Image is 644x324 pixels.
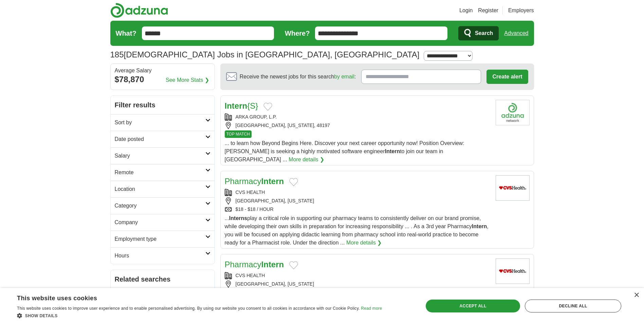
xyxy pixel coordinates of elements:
[115,218,205,227] h2: Company
[426,300,520,312] div: Accept all
[472,223,487,229] strong: Intern
[478,6,498,15] a: Register
[110,3,168,18] img: Adzuna logo
[261,260,284,269] strong: Intern
[634,293,639,298] div: Close
[25,313,58,318] span: Show details
[486,70,528,84] button: Create alert
[115,235,205,243] h2: Employment type
[115,68,210,73] div: Average Salary
[334,74,354,79] a: by email
[525,300,621,312] div: Decline all
[115,119,205,127] h2: Sort by
[361,306,382,311] a: Read more, opens a new window
[110,50,420,59] h1: [DEMOGRAPHIC_DATA] Jobs in [GEOGRAPHIC_DATA], [GEOGRAPHIC_DATA]
[346,239,382,247] a: More details ❯
[110,49,124,61] span: 185
[17,312,382,319] div: Show details
[225,281,490,288] div: [GEOGRAPHIC_DATA], [US_STATE]
[261,177,284,186] strong: Intern
[115,252,205,260] h2: Hours
[225,140,464,162] span: ... to learn how Beyond Begins Here. Discover your next career opportunity now! Position Overview...
[115,135,205,143] h2: Date posted
[116,28,136,38] label: What?
[111,164,215,181] a: Remote
[225,101,258,110] a: Intern{S}
[111,231,215,247] a: Employment type
[166,76,209,84] a: See More Stats ❯
[225,260,284,269] a: PharmacyIntern
[111,214,215,231] a: Company
[225,206,490,213] div: $18 - $18 / HOUR
[115,152,205,160] h2: Salary
[240,73,356,81] span: Receive the newest jobs for this search :
[115,73,210,86] div: $78,870
[225,197,490,204] div: [GEOGRAPHIC_DATA], [US_STATE]
[289,261,298,269] button: Add to favorite jobs
[496,100,530,125] img: Company logo
[111,247,215,264] a: Hours
[289,178,298,186] button: Add to favorite jobs
[285,28,310,38] label: Where?
[111,114,215,131] a: Sort by
[225,113,490,121] div: ARKA GROUP, L.P.
[115,274,210,284] h2: Related searches
[236,190,265,195] a: CVS HEALTH
[111,96,215,114] h2: Filter results
[111,131,215,147] a: Date posted
[225,122,490,129] div: [GEOGRAPHIC_DATA], [US_STATE], 48197
[236,273,265,278] a: CVS HEALTH
[504,26,528,40] a: Advanced
[263,103,272,111] button: Add to favorite jobs
[17,306,360,311] span: This website uses cookies to improve user experience and to enable personalised advertising. By u...
[385,148,400,154] strong: Intern
[111,197,215,214] a: Category
[225,130,252,138] span: TOP MATCH
[225,215,489,246] span: ... play a critical role in supporting our pharmacy teams to consistently deliver on our brand pr...
[496,175,530,201] img: CVS Health logo
[115,185,205,193] h2: Location
[458,26,499,40] button: Search
[289,156,324,164] a: More details ❯
[17,292,365,302] div: This website uses cookies
[496,258,530,284] img: CVS Health logo
[475,26,493,40] span: Search
[111,147,215,164] a: Salary
[229,215,247,221] strong: Interns
[508,6,534,15] a: Employers
[115,168,205,177] h2: Remote
[225,101,247,110] strong: Intern
[111,181,215,197] a: Location
[115,202,205,210] h2: Category
[459,6,473,15] a: Login
[225,177,284,186] a: PharmacyIntern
